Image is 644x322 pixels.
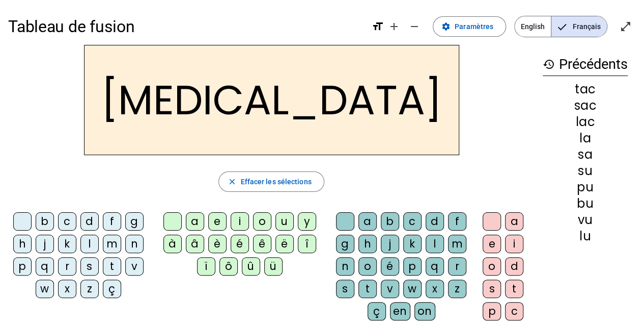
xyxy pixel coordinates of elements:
div: h [13,235,32,253]
div: ï [197,257,215,276]
div: î [298,235,316,253]
div: l [426,235,444,253]
h1: Tableau de fusion [8,10,363,43]
div: s [80,257,99,276]
div: x [58,280,76,298]
div: ô [219,257,238,276]
div: o [253,212,271,231]
div: sa [543,148,628,161]
div: c [58,212,76,231]
div: en [390,302,410,320]
div: f [103,212,121,231]
div: m [448,235,466,253]
mat-icon: format_size [372,20,384,33]
mat-button-toggle-group: Language selection [514,16,607,37]
div: à [163,235,182,253]
div: g [336,235,354,253]
div: i [231,212,249,231]
div: q [426,257,444,276]
mat-icon: add [388,20,400,33]
div: r [448,257,466,276]
div: i [505,235,523,253]
div: f [448,212,466,231]
div: w [403,280,422,298]
div: h [358,235,377,253]
div: b [36,212,54,231]
div: y [298,212,316,231]
div: r [58,257,76,276]
div: é [231,235,249,253]
div: t [505,280,523,298]
div: s [483,280,501,298]
div: â [186,235,204,253]
div: z [80,280,99,298]
div: sac [543,100,628,112]
div: è [208,235,227,253]
div: j [36,235,54,253]
div: u [275,212,294,231]
div: o [483,257,501,276]
div: a [358,212,377,231]
div: pu [543,181,628,193]
div: d [80,212,99,231]
div: e [208,212,227,231]
div: c [505,302,523,320]
div: b [381,212,399,231]
div: vu [543,214,628,226]
div: m [103,235,121,253]
div: d [505,257,523,276]
div: la [543,132,628,144]
span: Français [551,16,607,37]
div: k [403,235,422,253]
div: v [125,257,144,276]
div: a [505,212,523,231]
span: Paramètres [455,20,493,33]
mat-icon: remove [408,20,421,33]
div: lac [543,116,628,128]
span: English [515,16,551,37]
mat-icon: close [227,177,236,186]
div: ü [264,257,283,276]
div: ç [103,280,121,298]
button: Diminuer la taille de la police [404,16,425,37]
div: j [381,235,399,253]
div: on [414,302,435,320]
div: û [242,257,260,276]
div: l [80,235,99,253]
div: e [483,235,501,253]
div: ç [368,302,386,320]
div: g [125,212,144,231]
button: Entrer en plein écran [615,16,636,37]
div: k [58,235,76,253]
div: ê [253,235,271,253]
h3: Précédents [543,53,628,76]
div: p [483,302,501,320]
div: p [13,257,32,276]
div: s [336,280,354,298]
div: z [448,280,466,298]
div: t [358,280,377,298]
button: Effacer les sélections [218,171,324,192]
div: c [403,212,422,231]
div: n [125,235,144,253]
mat-icon: open_in_full [620,20,632,33]
div: bu [543,197,628,210]
div: lu [543,230,628,242]
button: Augmenter la taille de la police [384,16,404,37]
mat-icon: history [543,58,555,70]
span: Effacer les sélections [240,176,311,188]
div: ë [275,235,294,253]
div: t [103,257,121,276]
h2: [MEDICAL_DATA] [84,45,459,155]
div: tac [543,83,628,95]
div: d [426,212,444,231]
div: x [426,280,444,298]
div: n [336,257,354,276]
mat-icon: settings [441,22,451,31]
div: su [543,165,628,177]
div: v [381,280,399,298]
div: p [403,257,422,276]
div: o [358,257,377,276]
button: Paramètres [433,16,506,37]
div: w [36,280,54,298]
